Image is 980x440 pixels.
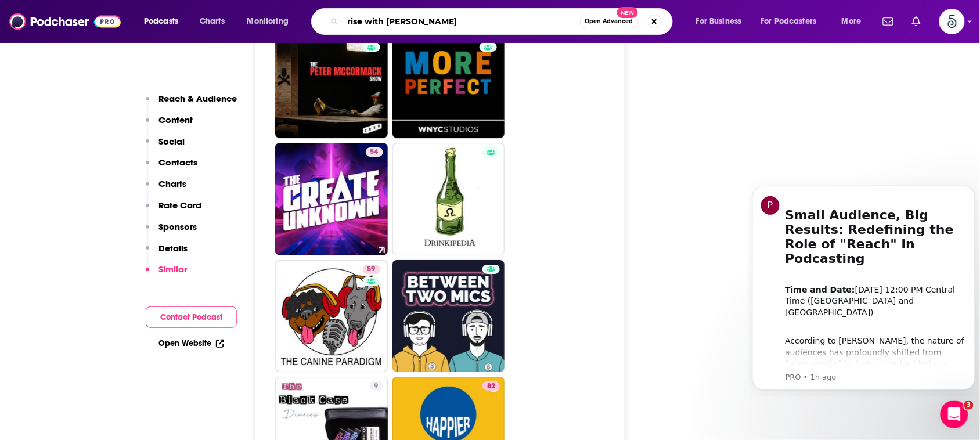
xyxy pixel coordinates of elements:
p: Details [158,243,188,254]
button: open menu [834,12,876,31]
a: 9 [370,381,383,391]
span: 59 [368,264,376,275]
span: Charts [200,13,225,30]
button: Contact Podcast [146,306,237,328]
button: Content [146,114,193,136]
img: Podchaser - Follow, Share and Rate Podcasts [9,10,121,33]
button: Social [146,136,185,157]
button: open menu [754,12,834,31]
p: Content [158,114,193,125]
p: Reach & Audience [158,93,237,104]
a: 54 [366,147,383,157]
p: Social [158,136,185,147]
div: Search podcasts, credits, & more... [322,8,684,35]
button: Open AdvancedNew [580,15,639,28]
span: 3 [964,401,974,410]
span: 82 [487,381,495,392]
button: Details [146,243,188,264]
a: 59 [363,265,380,274]
a: 70 [275,26,388,139]
a: 70 [392,26,505,139]
button: Contacts [146,157,197,178]
span: For Business [696,13,742,30]
button: Similar [146,264,187,285]
span: More [842,13,862,30]
p: Rate Card [158,200,201,211]
a: Show notifications dropdown [907,12,925,31]
input: Search podcasts, credits, & more... [343,12,580,31]
img: User Profile [939,9,965,34]
button: Charts [146,178,186,200]
a: 59 [275,260,388,373]
button: open menu [136,12,193,31]
button: open menu [239,12,304,31]
span: Logged in as Spiral5-G2 [939,9,965,34]
span: Open Advanced [585,19,633,24]
span: Podcasts [144,13,178,30]
p: Similar [158,264,187,275]
button: open menu [688,12,756,31]
a: 82 [482,381,500,391]
a: 54 [275,143,388,255]
span: Monitoring [247,13,289,30]
p: Contacts [158,157,197,168]
p: Sponsors [158,221,197,232]
a: Charts [192,12,232,31]
iframe: Intercom notifications message [748,175,980,397]
a: Open Website [158,338,224,348]
span: New [617,7,638,18]
button: Show profile menu [939,9,965,34]
span: For Podcasters [761,13,817,30]
a: Show notifications dropdown [878,12,898,31]
button: Sponsors [146,221,197,243]
span: 54 [370,146,379,158]
p: Charts [158,178,186,189]
span: 9 [374,381,379,392]
button: Rate Card [146,200,201,221]
iframe: Intercom live chat [941,401,968,428]
button: Reach & Audience [146,93,237,114]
